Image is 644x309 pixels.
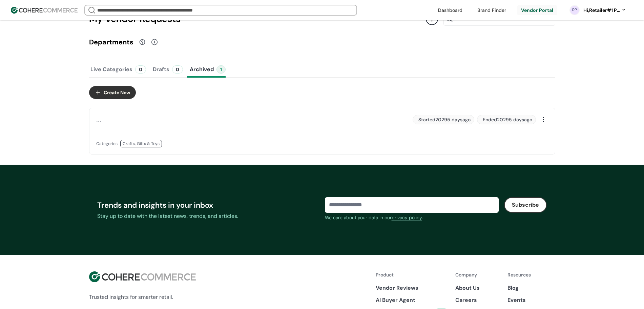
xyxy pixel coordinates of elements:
[172,65,183,74] div: 0
[89,61,147,78] button: Live Categories
[96,115,101,125] div: ...
[89,271,196,282] img: Cohere Logo
[325,214,392,221] span: We care about your data in our
[120,140,162,147] div: Crafts, Gifts & Toys
[582,7,620,14] div: Hi, Retailer#1 Prod#1
[376,271,449,279] p: Product
[582,7,626,14] button: Hi,Retailer#1 Prod#1
[422,214,423,221] span: .
[413,115,474,124] div: Started 20295 days ago
[188,61,227,78] button: Archived
[97,200,319,211] div: Trends and insights in your inbox
[97,212,319,220] div: Stay up to date with the latest news, trends, and articles.
[89,293,196,301] p: Trusted insights for smarter retail.
[507,296,555,304] a: Events
[507,284,555,292] a: Blog
[376,296,449,304] a: AI Buyer Agent
[392,214,422,221] a: privacy policy
[455,284,501,292] a: About Us
[376,284,449,292] a: Vendor Reviews
[89,86,136,99] button: Create New
[477,115,536,124] div: Ended 20295 days ago
[569,5,580,15] svg: 0 percent
[135,65,146,74] div: 0
[151,61,184,78] button: Drafts
[507,271,555,279] p: Resources
[89,37,133,47] div: Departments
[455,271,501,279] p: Company
[455,296,501,304] a: Careers
[504,197,547,213] button: Subscribe
[11,7,78,14] img: Cohere Logo
[216,65,226,74] div: 1
[96,140,118,147] div: Categories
